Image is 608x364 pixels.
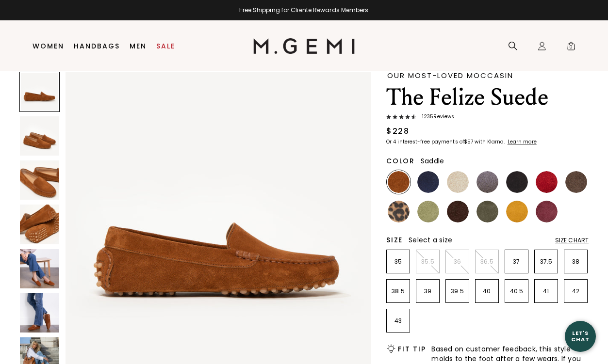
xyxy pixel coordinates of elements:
div: $228 [386,126,409,137]
span: 1235 Review s [416,114,454,120]
img: Midnight Blue [417,171,439,193]
p: 38.5 [387,287,410,295]
p: 40 [476,287,498,295]
img: The Felize Suede [20,160,59,200]
div: Size Chart [555,237,589,244]
p: 37 [505,258,528,266]
a: Women [33,42,64,50]
img: The Felize Suede [20,205,59,244]
p: 41 [535,287,558,295]
span: 0 [566,43,576,53]
p: 39.5 [446,287,469,295]
a: Men [130,42,147,50]
img: Sunflower [506,201,528,222]
p: 40.5 [505,287,528,295]
p: 42 [564,287,587,295]
p: 35.5 [416,258,439,266]
img: Sunset Red [536,171,558,193]
span: Select a size [409,235,452,245]
img: Saddle [388,171,410,193]
a: Handbags [74,42,120,50]
img: Olive [477,201,498,222]
klarna-placement-style-body: Or 4 interest-free payments of [386,138,464,145]
p: 36 [446,258,469,266]
img: Mushroom [565,171,587,193]
p: 35 [387,258,410,266]
img: Latte [447,171,469,193]
a: 1235Reviews [386,114,589,122]
h2: Size [386,236,403,244]
div: Let's Chat [565,330,596,342]
klarna-placement-style-cta: Learn more [508,138,537,145]
span: Saddle [421,156,444,166]
klarna-placement-style-body: with Klarna [475,138,506,145]
img: Leopard Print [388,201,410,222]
img: Black [506,171,528,193]
a: Learn more [507,139,537,145]
img: The Felize Suede [20,116,59,156]
p: 36.5 [476,258,498,266]
p: 37.5 [535,258,558,266]
h1: The Felize Suede [386,84,589,111]
h2: Color [386,157,415,165]
p: 39 [416,287,439,295]
img: Chocolate [447,201,469,222]
img: Pistachio [417,201,439,222]
img: Burgundy [536,201,558,222]
klarna-placement-style-amount: $57 [464,138,473,145]
img: Gray [477,171,498,193]
a: Sale [156,42,175,50]
img: The Felize Suede [20,293,59,332]
p: 43 [387,317,410,325]
div: Our Most-Loved Moccasin [387,72,589,79]
img: The Felize Suede [20,249,59,288]
p: 38 [564,258,587,266]
h2: Fit Tip [398,345,426,353]
img: M.Gemi [253,38,355,54]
